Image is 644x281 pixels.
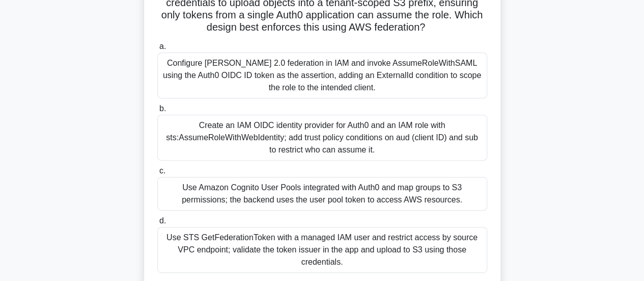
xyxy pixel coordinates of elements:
[159,166,165,175] span: c.
[157,177,487,211] div: Use Amazon Cognito User Pools integrated with Auth0 and map groups to S3 permissions; the backend...
[159,216,166,225] span: d.
[157,115,487,161] div: Create an IAM OIDC identity provider for Auth0 and an IAM role with sts:AssumeRoleWithWebIdentity...
[159,104,166,113] span: b.
[157,53,487,98] div: Configure [PERSON_NAME] 2.0 federation in IAM and invoke AssumeRoleWithSAML using the Auth0 OIDC ...
[157,227,487,273] div: Use STS GetFederationToken with a managed IAM user and restrict access by source VPC endpoint; va...
[159,42,166,50] span: a.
